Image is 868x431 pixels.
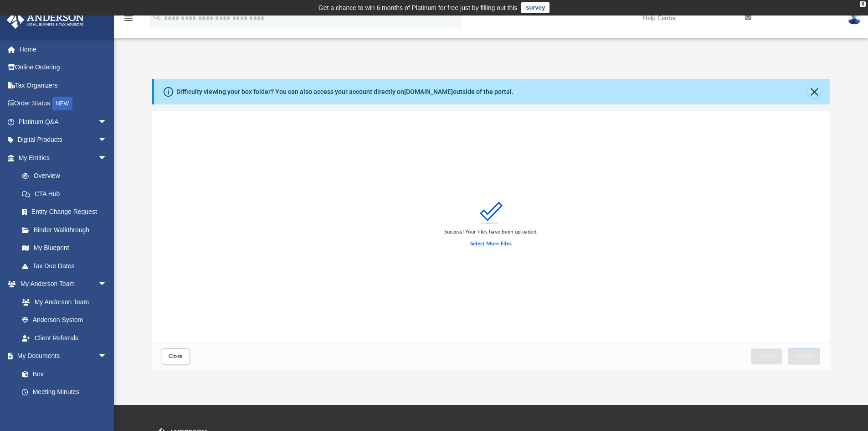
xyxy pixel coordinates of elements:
span: arrow_drop_down [98,347,116,366]
a: Overview [13,167,121,185]
a: My Anderson Teamarrow_drop_down [6,275,116,293]
a: Binder Walkthrough [13,221,121,239]
span: Upload [795,353,814,359]
a: My Blueprint [13,239,116,257]
div: Difficulty viewing your box folder? You can also access your account directly on outside of the p... [176,87,514,97]
a: [DOMAIN_NAME] [404,88,453,95]
img: Anderson Advisors Platinum Portal [4,11,87,29]
div: NEW [52,97,72,110]
span: arrow_drop_down [98,275,116,294]
a: My Entitiesarrow_drop_down [6,149,121,167]
a: Tax Organizers [6,76,121,94]
a: Home [6,40,121,58]
a: Box [13,365,112,383]
i: search [152,12,162,22]
div: Upload [152,111,831,370]
a: Meeting Minutes [13,383,116,401]
a: My Documentsarrow_drop_down [6,347,116,365]
button: Cancel [751,348,783,364]
label: Select More Files [470,240,512,248]
a: Digital Productsarrow_drop_down [6,131,121,149]
a: Platinum Q&Aarrow_drop_down [6,113,121,131]
a: Client Referrals [13,329,116,347]
span: arrow_drop_down [98,131,116,150]
i: menu [123,13,134,24]
a: Entity Change Request [13,203,121,221]
span: arrow_drop_down [98,113,116,131]
button: Close [162,348,190,364]
a: My Anderson Team [13,293,112,311]
a: Anderson System [13,311,116,329]
button: Close [808,85,821,98]
a: CTA Hub [13,185,121,203]
span: Close [169,353,183,359]
span: Cancel [758,353,776,359]
div: Get a chance to win 6 months of Platinum for free just by filling out this [318,2,518,13]
img: User Pic [847,11,861,25]
a: survey [521,2,550,13]
a: Tax Due Dates [13,257,121,275]
span: arrow_drop_down [98,149,116,167]
div: Success! Your files have been uploaded. [444,228,538,236]
a: menu [123,17,134,24]
div: close [860,1,866,7]
a: Online Ordering [6,58,121,77]
a: Order StatusNEW [6,94,121,113]
button: Upload [788,348,821,364]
